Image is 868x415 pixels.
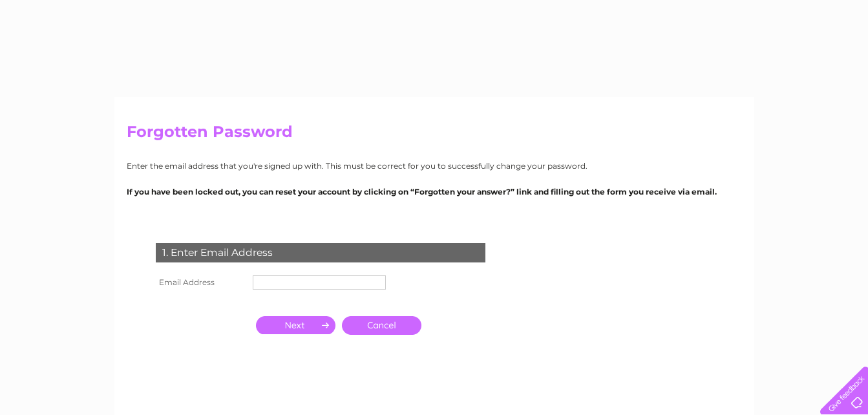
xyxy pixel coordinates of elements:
[153,272,249,293] th: Email Address
[127,123,742,147] h2: Forgotten Password
[127,186,742,198] p: If you have been locked out, you can reset your account by clicking on “Forgotten your answer?” l...
[342,316,421,335] a: Cancel
[156,243,485,262] div: 1. Enter Email Address
[127,160,742,172] p: Enter the email address that you're signed up with. This must be correct for you to successfully ...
